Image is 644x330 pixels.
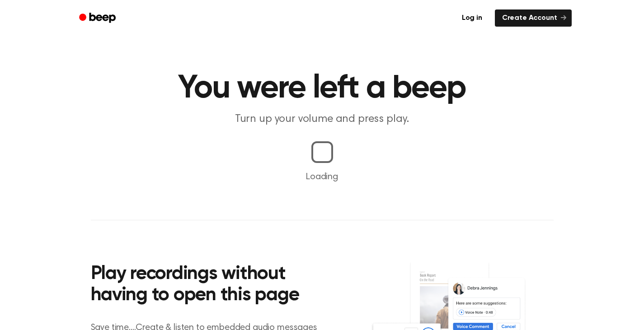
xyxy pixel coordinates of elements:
[11,170,633,184] p: Loading
[455,9,489,27] a: Log in
[91,264,334,307] h2: Play recordings without having to open this page
[73,9,124,27] a: Beep
[149,112,496,127] p: Turn up your volume and press play.
[91,72,554,105] h1: You were left a beep
[495,9,572,27] a: Create Account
